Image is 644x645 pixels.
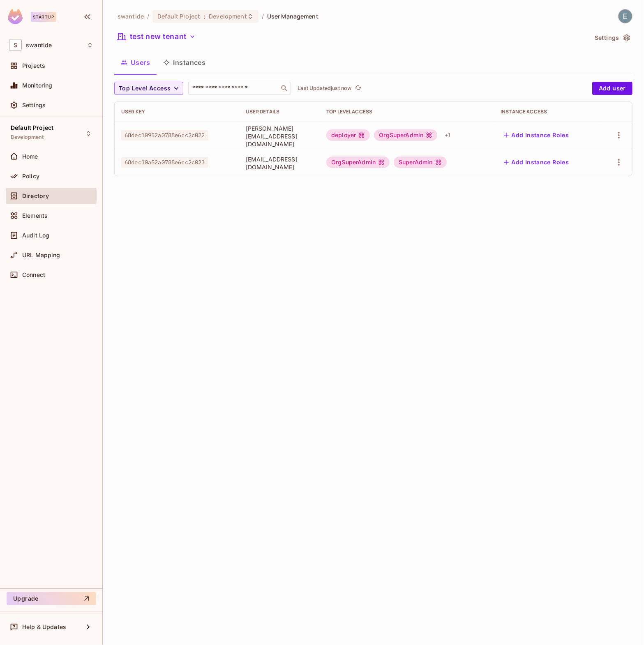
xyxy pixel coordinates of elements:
[22,624,66,630] span: Help & Updates
[501,129,572,142] button: Add Instance Roles
[114,30,199,43] button: test new tenant
[267,12,319,20] span: User Management
[114,82,183,95] button: Top Level Access
[26,42,52,48] span: Workspace: swantide
[31,12,56,22] div: Startup
[22,153,38,160] span: Home
[22,252,60,258] span: URL Mapping
[246,108,314,115] div: User Details
[118,12,144,20] span: the active workspace
[147,12,149,20] li: /
[326,129,370,141] div: deployer
[326,157,390,168] div: OrgSuperAdmin
[326,108,487,115] div: Top Level Access
[355,84,362,92] span: refresh
[203,13,206,20] span: :
[246,124,314,148] span: [PERSON_NAME][EMAIL_ADDRESS][DOMAIN_NAME]
[441,129,453,142] div: + 1
[121,108,233,115] div: User Key
[8,9,23,24] img: SReyMgAAAABJRU5ErkJggg==
[121,130,208,141] span: 68dec10952a0788e6cc2c022
[501,108,593,115] div: Instance Access
[353,83,363,93] button: refresh
[209,12,247,20] span: Development
[157,12,200,20] span: Default Project
[11,134,44,141] span: Development
[246,155,314,171] span: [EMAIL_ADDRESS][DOMAIN_NAME]
[591,31,632,44] button: Settings
[22,173,39,180] span: Policy
[22,102,46,108] span: Settings
[22,232,49,239] span: Audit Log
[298,85,351,92] p: Last Updated just now
[114,52,157,73] button: Users
[22,272,45,278] span: Connect
[121,157,208,168] span: 68dec10a52a0788e6cc2c023
[22,193,49,199] span: Directory
[119,83,171,94] span: Top Level Access
[22,212,48,219] span: Elements
[22,82,53,89] span: Monitoring
[592,82,632,95] button: Add user
[262,12,264,20] li: /
[501,156,572,169] button: Add Instance Roles
[11,124,53,131] span: Default Project
[9,39,22,51] span: S
[7,592,96,605] button: Upgrade
[22,62,45,69] span: Projects
[157,52,212,73] button: Instances
[394,157,447,168] div: SuperAdmin
[619,9,632,23] img: Engineering Swantide
[351,83,363,93] span: Click to refresh data
[374,129,437,141] div: OrgSuperAdmin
